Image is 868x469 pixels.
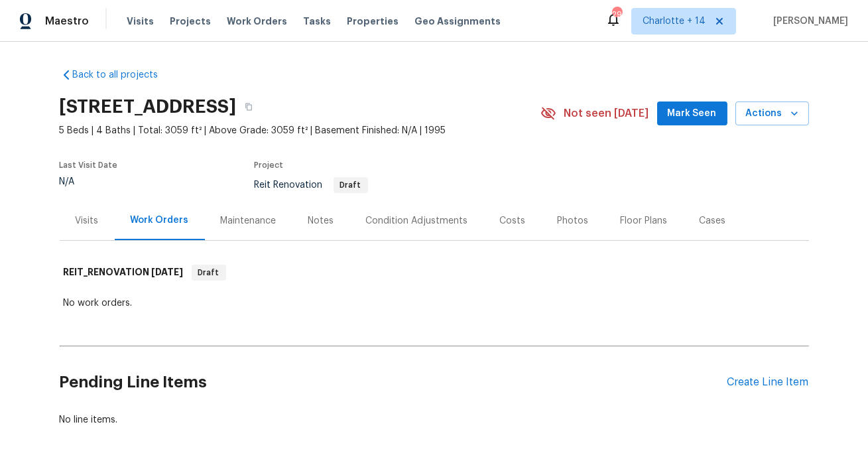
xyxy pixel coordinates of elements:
[657,101,727,126] button: Mark Seen
[60,124,540,137] span: 5 Beds | 4 Baths | Total: 3059 ft² | Above Grade: 3059 ft² | Basement Finished: N/A | 1995
[255,180,368,190] span: Reit Renovation
[308,214,334,228] div: Notes
[127,15,154,28] span: Visits
[60,352,727,413] h2: Pending Line Items
[746,105,798,122] span: Actions
[60,68,187,82] a: Back to all projects
[64,265,184,281] h6: REIT_RENOVATION
[727,376,809,389] div: Create Line Item
[500,214,526,228] div: Costs
[237,95,261,119] button: Copy Address
[768,15,848,28] span: [PERSON_NAME]
[347,15,399,28] span: Properties
[564,107,649,120] span: Not seen [DATE]
[643,15,706,28] span: Charlotte + 14
[60,161,118,169] span: Last Visit Date
[60,413,809,427] div: No line items.
[193,266,225,279] span: Draft
[700,214,726,228] div: Cases
[668,105,717,122] span: Mark Seen
[76,214,99,228] div: Visits
[366,214,468,228] div: Condition Adjustments
[255,161,284,169] span: Project
[60,251,809,294] div: REIT_RENOVATION [DATE]Draft
[60,177,118,186] div: N/A
[64,297,805,310] div: No work orders.
[335,181,367,189] span: Draft
[45,15,89,28] span: Maestro
[221,214,277,228] div: Maintenance
[414,15,501,28] span: Geo Assignments
[152,267,184,277] span: [DATE]
[60,100,237,113] h2: [STREET_ADDRESS]
[131,214,189,227] div: Work Orders
[227,15,287,28] span: Work Orders
[621,214,668,228] div: Floor Plans
[558,214,589,228] div: Photos
[170,15,211,28] span: Projects
[612,8,621,21] div: 294
[303,17,331,26] span: Tasks
[735,101,809,126] button: Actions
